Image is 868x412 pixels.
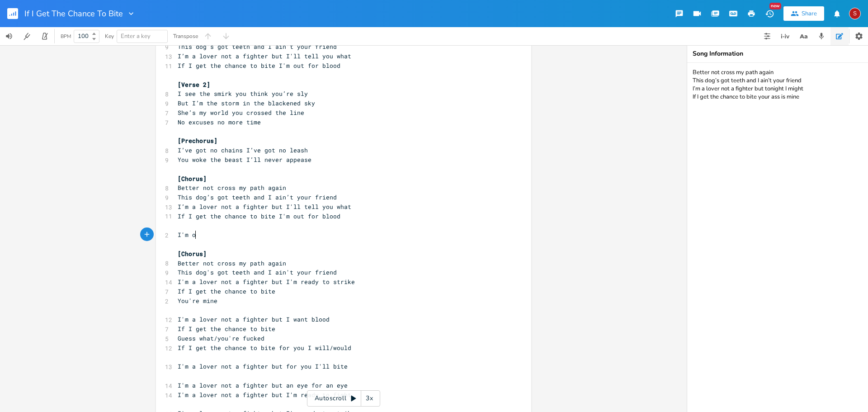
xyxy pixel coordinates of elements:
[178,278,355,286] span: I'm a lover not a fighter but I'm ready to strike
[178,203,351,211] span: I’m a lover not a fighter but I'll tell you what
[178,391,351,399] span: I'm a lover not a fighter but I'm ready to fight
[178,250,207,258] span: [Chorus]
[178,325,275,333] span: If I get the chance to bite
[769,3,781,9] div: New
[178,193,337,201] span: This dog’s got teeth and I ain’t your friend
[178,184,286,192] span: Better not cross my path again
[178,62,340,70] span: If I get the chance to bite I'm out for blood
[178,315,330,323] span: I'm a lover not a fighter but I want blood
[178,52,351,60] span: I’m a lover not a fighter but I'll tell you what
[178,212,340,220] span: If I get the chance to bite I'm out for blood
[121,32,151,40] span: Enter a key
[687,63,868,412] textarea: Better not cross my path again This dog’s got teeth and I ain’t your friend I’m a lover not a fig...
[178,297,217,305] span: You're mine
[178,231,196,239] span: I'm o
[178,287,275,295] span: If I get the chance to bite
[178,90,308,98] span: I see the smirk you think you’re sly
[178,268,337,276] span: This dog's got teeth and I ain't your friend
[307,390,380,407] div: Autoscroll
[178,118,261,126] span: No excuses no more time
[178,137,217,145] span: [Prechorus]
[802,9,817,18] div: Share
[61,34,71,39] div: BPM
[178,156,311,164] span: You woke the beast I’ll never appease
[105,33,114,39] div: Key
[24,9,123,18] span: If I Get The Chance To Bite
[178,81,210,89] span: [Verse 2]
[760,5,778,22] button: New
[178,99,315,107] span: But I’m the storm in the blackened sky
[849,8,861,19] div: Scott Owen
[173,33,198,39] div: Transpose
[178,175,207,183] span: [Chorus]
[178,259,286,267] span: Better not cross my path again
[693,51,863,57] div: Song Information
[178,334,264,342] span: Guess what/you're fucked
[783,6,824,21] button: Share
[178,344,351,352] span: If I get the chance to bite for you I will/would
[178,362,348,370] span: I'm a lover not a fighter but for you I'll bite
[178,381,348,389] span: I'm a lover not a fighter but an eye for an eye
[178,43,337,51] span: This dog’s got teeth and I ain’t your friend
[361,390,377,407] div: 3x
[178,109,304,117] span: She’s my world you crossed the line
[178,146,308,154] span: I’ve got no chains I’ve got no leash
[849,3,861,24] button: S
